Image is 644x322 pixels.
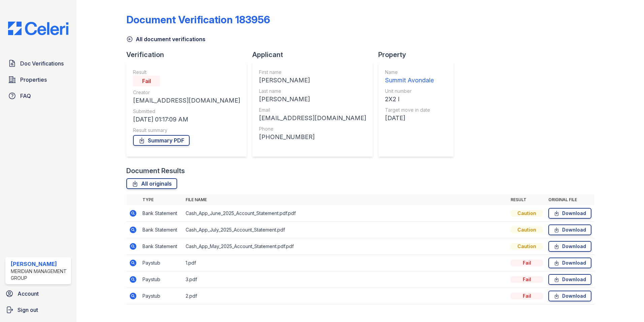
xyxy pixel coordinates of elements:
td: Cash_App_June_2025_Account_Statement.pdf.pdf [183,205,508,222]
span: Account [18,290,39,298]
td: Bank Statement [140,205,183,222]
div: Creator [133,89,240,96]
a: All document verifications [126,35,205,43]
a: Download [548,274,591,285]
td: Bank Statement [140,238,183,255]
a: Name Summit Avondale [385,69,434,85]
div: Email [259,107,366,113]
div: Caution [511,226,543,233]
div: Caution [511,243,543,250]
td: Paystub [140,255,183,271]
div: Submitted [133,108,240,115]
span: Sign out [18,306,38,314]
div: [PERSON_NAME] [259,95,366,104]
div: Fail [133,76,160,86]
div: Summit Avondale [385,76,434,85]
div: Phone [259,126,366,132]
a: Sign out [3,303,74,317]
span: Properties [20,76,47,84]
div: 2X2 I [385,95,434,104]
td: Paystub [140,288,183,304]
td: 1.pdf [183,255,508,271]
th: Type [140,194,183,205]
td: 2.pdf [183,288,508,304]
span: Doc Verifications [20,59,64,68]
td: Bank Statement [140,222,183,238]
td: Paystub [140,271,183,288]
div: Fail [511,293,543,299]
div: Caution [511,210,543,217]
a: Download [548,224,591,235]
div: Result summary [133,127,240,134]
th: Original file [546,194,594,205]
span: FAQ [20,92,31,100]
a: Download [548,208,591,219]
a: All originals [126,178,177,189]
div: Document Results [126,166,185,176]
div: Fail [511,260,543,266]
a: Download [548,291,591,301]
td: Cash_App_July_2025_Account_Statement.pdf [183,222,508,238]
td: Cash_App_May_2025_Account_Statement.pdf.pdf [183,238,508,255]
div: Applicant [252,50,378,59]
div: Target move in date [385,107,434,113]
div: Name [385,69,434,76]
div: Result [133,69,240,76]
div: Verification [126,50,252,59]
a: Account [3,287,74,300]
div: [PERSON_NAME] [259,76,366,85]
a: FAQ [5,89,71,103]
div: First name [259,69,366,76]
div: Last name [259,88,366,95]
div: [PHONE_NUMBER] [259,132,366,142]
a: Download [548,258,591,268]
div: [EMAIL_ADDRESS][DOMAIN_NAME] [133,96,240,105]
div: [DATE] [385,113,434,123]
div: [DATE] 01:17:09 AM [133,115,240,124]
div: Unit number [385,88,434,95]
div: Document Verification 183956 [126,14,270,26]
div: [EMAIL_ADDRESS][DOMAIN_NAME] [259,113,366,123]
th: Result [508,194,546,205]
img: CE_Logo_Blue-a8612792a0a2168367f1c8372b55b34899dd931a85d93a1a3d3e32e68fde9ad4.png [3,22,74,35]
th: File name [183,194,508,205]
td: 3.pdf [183,271,508,288]
a: Properties [5,73,71,86]
a: Summary PDF [133,135,190,146]
div: [PERSON_NAME] [11,260,68,268]
div: Property [378,50,459,59]
a: Doc Verifications [5,57,71,70]
div: Meridian Management Group [11,268,68,281]
a: Download [548,241,591,252]
div: Fail [511,276,543,283]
